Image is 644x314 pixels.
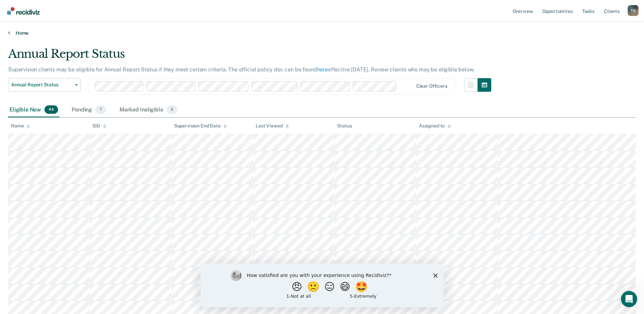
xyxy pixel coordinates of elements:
[8,30,636,36] a: Home
[70,103,107,118] div: Pending7
[8,47,491,66] div: Annual Report Status
[92,123,106,129] div: SID
[167,105,178,114] span: 6
[8,66,474,73] p: Supervision clients may be eligible for Annual Report Status if they meet certain criteria. The o...
[337,123,352,129] div: Status
[8,103,59,118] div: Eligible Now44
[11,123,30,129] div: Name
[317,66,328,73] a: here
[419,123,451,129] div: Assigned to
[174,123,227,129] div: Supervision End Date
[8,78,81,92] button: Annual Report Status
[628,5,639,16] div: T B
[416,83,447,89] div: Clear officers
[44,105,58,114] span: 44
[628,5,639,16] button: Profile dropdown button
[201,263,444,307] iframe: Survey by Kim from Recidiviz
[7,7,40,15] img: Recidiviz
[95,105,106,114] span: 7
[11,82,72,88] span: Annual Report Status
[256,123,289,129] div: Last Viewed
[621,291,637,307] iframe: Intercom live chat
[118,103,179,118] div: Marked Ineligible6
